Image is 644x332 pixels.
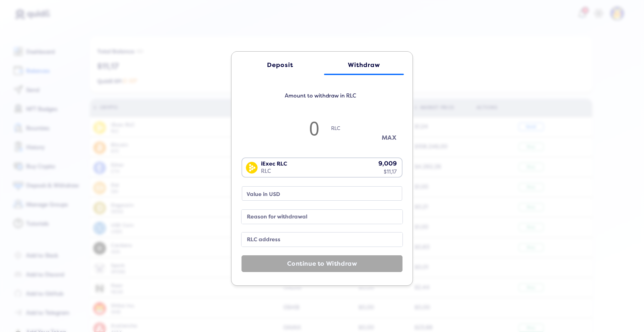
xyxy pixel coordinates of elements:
button: MAX [372,132,406,143]
a: Withdraw [324,55,404,75]
div: $11,17 [378,168,397,176]
div: iExec RLC [261,160,287,168]
button: Continue to Withdraw [241,255,402,272]
input: 0 [298,117,331,139]
div: RLC [261,168,287,175]
input: Search for option [243,177,398,185]
span: RLC [331,126,347,149]
img: RLC [246,162,258,174]
div: 9,009 [378,159,397,168]
input: none [242,186,402,201]
label: Reason for withdrawal [244,212,389,221]
div: Withdraw [331,62,397,69]
a: Deposit [240,55,320,75]
h5: Amount to withdraw in RLC [240,90,401,108]
div: Search for option [241,157,402,178]
div: Deposit [247,62,313,69]
label: RLC address [244,235,389,244]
